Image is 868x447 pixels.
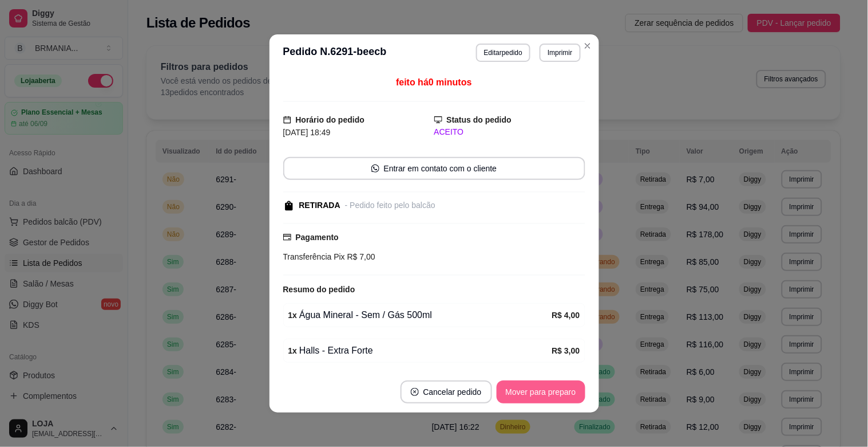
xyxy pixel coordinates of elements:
span: [DATE] 18:49 [283,128,331,137]
strong: Resumo do pedido [283,285,355,294]
span: calendar [283,116,291,124]
strong: Horário do pedido [296,115,365,124]
div: RETIRADA [299,199,340,211]
strong: 1 x [288,311,298,320]
strong: R$ 4,00 [552,311,580,320]
strong: Status do pedido [447,115,512,124]
div: Halls - Extra Forte [288,344,552,358]
strong: Pagamento [296,233,339,242]
button: whats-appEntrar em contato com o cliente [283,157,585,180]
span: Transferência Pix [283,252,345,261]
div: Água Mineral - Sem / Gás 500ml [288,308,552,322]
span: desktop [434,116,442,124]
strong: R$ 3,00 [552,346,580,355]
span: close-circle [411,388,419,396]
h3: Pedido N. 6291-beecb [283,44,387,62]
span: credit-card [283,233,291,241]
div: - Pedido feito pelo balcão [345,199,435,211]
button: Imprimir [540,44,580,62]
strong: 1 x [288,346,298,355]
button: Close [578,37,597,55]
span: R$ 7,00 [345,252,375,261]
span: feito há 0 minutos [396,77,471,87]
button: Mover para preparo [497,381,585,403]
button: Editarpedido [476,44,530,62]
span: whats-app [371,164,379,172]
div: ACEITO [434,126,585,138]
button: close-circleCancelar pedido [401,381,492,403]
